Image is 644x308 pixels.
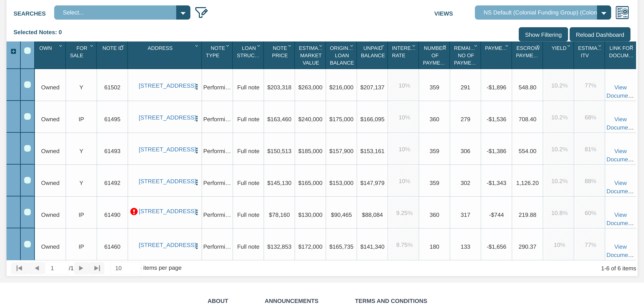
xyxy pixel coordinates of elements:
button: Page to last [89,262,104,274]
span: Y [79,180,83,186]
span: $165,000 [298,180,322,186]
span: $147,979 [360,180,384,186]
span: Yield [552,45,567,51]
img: cell-menu.png [193,179,200,186]
span: IP [79,116,84,123]
span: Owned [41,244,59,250]
div: Estimated Market Value Sort None [297,42,325,68]
div: Column Menu [317,42,325,49]
img: cell-menu.png [193,83,200,90]
span: items per page [143,264,182,271]
div: Column Menu [224,42,232,49]
span: -$1,896 [487,84,506,91]
div: Sort None [576,42,605,68]
div: Column Menu [348,42,356,49]
div: Column Menu [534,42,542,49]
div: Sort None [99,42,127,68]
span: IP [79,212,84,218]
span: 61502 [104,84,120,91]
div: Column Menu [597,42,604,49]
a: 2409 Morningside, Pasadena, TX, 77506 [139,178,191,185]
span: 61495 [104,116,120,123]
div: Column Menu [193,42,201,49]
span: Note Id [102,45,123,51]
div: Sort None [421,42,449,68]
div: Original Loan Balance Sort None [328,42,356,68]
div: 10.0 [544,230,575,260]
div: Column Menu [410,42,418,49]
span: 61493 [104,148,120,154]
div: Sort None [204,42,232,68]
span: Loan Structure [237,45,269,58]
div: 10.0 [389,134,420,164]
span: Full note [237,148,259,154]
div: Payment(P&I) Sort None [483,42,511,68]
div: Note Price Sort None [266,42,294,68]
div: Row 6, Row Selection Checkbox [24,241,31,247]
input: Selected page [45,262,69,274]
span: 219.88 [519,212,536,218]
div: Expand All [7,47,20,56]
span: Announcements [265,298,318,304]
div: 88.0 [575,166,606,196]
div: Row 5, Row Selection Checkbox [24,209,31,215]
div: Select All [24,47,31,54]
span: Full note [237,84,259,91]
span: -$1,386 [487,148,506,154]
div: Sort None [452,42,480,68]
span: For Sale [70,45,87,58]
div: Column Menu [255,42,263,49]
span: Owned [41,148,59,154]
span: Estimated Itv [578,45,607,58]
div: Sort None [235,42,263,68]
span: 291 [461,84,470,91]
span: Payment(P&I) [485,45,521,51]
div: Column Menu [119,42,127,49]
span: Interest Rate [392,45,417,58]
span: Address [148,45,173,51]
span: Performing [203,212,232,218]
a: View Documents [606,116,636,131]
span: $141,340 [360,244,384,250]
div: Note Type Sort None [204,42,232,68]
span: $130,000 [298,212,322,218]
input: Reload Dashboard [570,27,630,41]
span: 359 [430,84,439,91]
span: Original Loan Balance [330,45,355,66]
span: $145,130 [267,180,291,186]
a: About [208,298,228,304]
a: View Documents [606,244,636,258]
span: -$1,343 [487,180,506,186]
div: 10.2 [544,102,575,132]
span: $185,000 [298,148,322,154]
div: Sort None [130,42,201,68]
div: 68.0 [575,102,606,132]
div: Sort None [545,42,574,68]
span: Full note [237,244,259,250]
span: Owned [41,116,59,123]
div: Column Menu [88,42,96,49]
a: View Documents [606,212,636,226]
div: 10.2 [544,70,575,101]
button: Press to open the note menu [193,208,200,216]
div: Escrow Payment Sort None [514,42,542,68]
div: Sort None [483,42,511,68]
button: Press to open the note menu [193,146,200,154]
span: Full note [237,116,259,123]
button: Press to open the note menu [193,82,200,91]
span: 133 [461,244,470,250]
span: Y [79,84,83,91]
span: 360 [430,116,439,123]
div: 10.0 [389,102,420,132]
span: $153,000 [329,180,353,186]
span: 1 [69,264,74,272]
a: 2701 Huckleberry, Pasadena, TX, 77502 [139,82,191,89]
span: $166,095 [360,116,384,123]
a: 7118 Heron, Houston, TX, 77087 [139,114,191,121]
span: Escrow Payment [516,45,540,58]
span: Note Type [206,45,225,58]
img: cell-menu.png [193,209,200,216]
div: 10.8 [544,198,575,228]
div: 60.0 [575,198,606,228]
div: Row 2, Row Selection Checkbox [24,113,31,120]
